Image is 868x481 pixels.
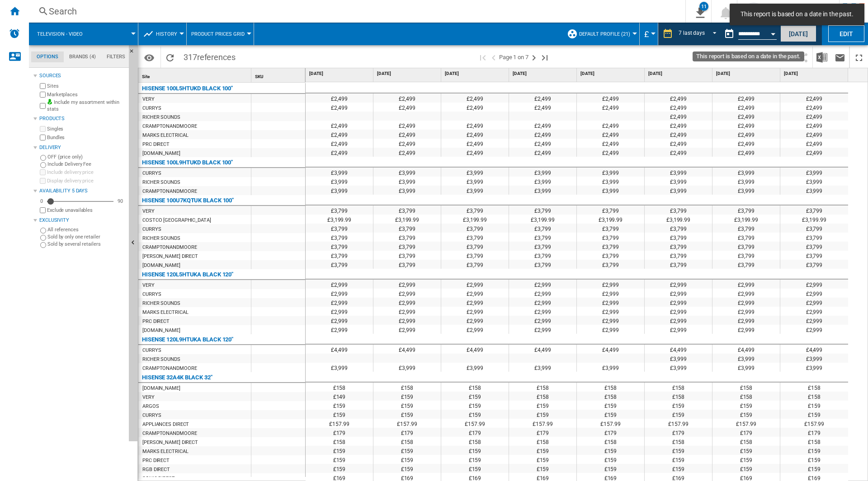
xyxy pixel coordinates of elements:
div: MARKS ELECTRICAL [142,308,188,317]
label: All references [47,226,125,233]
div: £3,999 [306,168,373,177]
div: £3,799 [780,251,848,260]
div: £3,799 [306,260,373,269]
div: £2,499 [509,148,576,157]
div: £2,499 [306,148,373,157]
div: PRC DIRECT [142,140,170,149]
div: £2,999 [441,280,509,289]
div: CRAMPTONANDMOORE [142,187,197,196]
button: Options [140,49,158,65]
div: £2,999 [306,307,373,316]
label: Sold by several retailers [47,241,125,248]
div: Sort None [140,68,251,82]
span: Television - video [37,31,83,37]
span: [DATE] [309,70,371,77]
div: [DATE] [714,68,780,79]
div: RICHER SOUNDS [142,299,180,308]
div: 7 last days [679,30,705,36]
input: All references [40,228,46,233]
button: £ [644,23,653,45]
div: £2,999 [712,298,780,307]
label: Bundles [47,134,125,141]
div: £2,999 [441,298,509,307]
div: £2,499 [712,130,780,139]
div: £3,799 [441,260,509,269]
div: £2,499 [441,148,509,157]
input: Bundles [40,135,46,140]
div: £3,799 [780,242,848,251]
div: £2,999 [306,298,373,307]
div: £3,799 [373,233,441,242]
div: £2,499 [780,93,848,103]
span: [DATE] [716,70,778,77]
div: £3,799 [373,205,441,215]
div: £3,799 [509,205,576,215]
div: £3,799 [441,251,509,260]
div: [DATE] [443,68,509,79]
div: £3,799 [712,205,780,215]
div: £3,999 [645,186,712,195]
div: £3,799 [577,242,644,251]
div: £2,999 [373,307,441,316]
div: £3,799 [373,224,441,233]
span: Site [142,74,150,79]
div: £3,999 [712,177,780,186]
div: £2,499 [577,130,644,139]
span: £ [644,29,649,39]
div: CURRYS [142,169,161,178]
div: HISENSE 100L5HTUKD BLACK 100" [142,83,233,94]
div: £2,499 [645,148,712,157]
div: £3,799 [509,260,576,269]
div: £3,999 [509,168,576,177]
md-menu: Currency [640,23,658,45]
div: £2,499 [373,93,441,103]
div: £3,199.99 [509,215,576,224]
span: SKU [255,74,264,79]
div: £3,799 [645,233,712,242]
div: £2,499 [780,139,848,148]
button: History [156,23,182,45]
input: Sold by only one retailer [40,235,46,241]
div: £3,999 [577,186,644,195]
div: £2,499 [780,121,848,130]
div: £2,499 [577,103,644,112]
div: Products [39,115,125,122]
div: £2,999 [712,307,780,316]
div: £2,499 [577,121,644,130]
div: [DATE] [782,68,848,79]
div: £2,499 [645,103,712,112]
div: £2,999 [645,307,712,316]
input: Include my assortment within stats [40,100,46,112]
button: Default profile (21) [579,23,635,45]
div: £3,799 [441,233,509,242]
div: Delivery [39,144,125,151]
div: £2,999 [441,289,509,298]
button: Hide [129,45,140,61]
div: £2,499 [306,139,373,148]
div: £3,999 [577,177,644,186]
input: Sites [40,83,46,89]
div: £3,799 [373,242,441,251]
button: First page [477,47,488,68]
div: £2,999 [645,289,712,298]
div: £2,499 [306,93,373,103]
div: £3,999 [780,186,848,195]
div: £2,499 [577,93,644,103]
button: Edit [828,25,864,42]
button: Product prices grid [191,23,249,45]
div: £2,499 [441,103,509,112]
div: £2,499 [441,93,509,103]
div: £2,999 [509,298,576,307]
div: £3,799 [577,205,644,215]
span: Page 1 on 7 [499,47,528,68]
div: £2,999 [780,316,848,325]
div: £3,799 [306,251,373,260]
div: CURRYS [142,225,161,234]
div: £2,999 [373,280,441,289]
span: History [156,31,177,37]
span: [DATE] [580,70,642,77]
div: £3,799 [577,224,644,233]
div: £3,799 [712,251,780,260]
div: £2,499 [509,139,576,148]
